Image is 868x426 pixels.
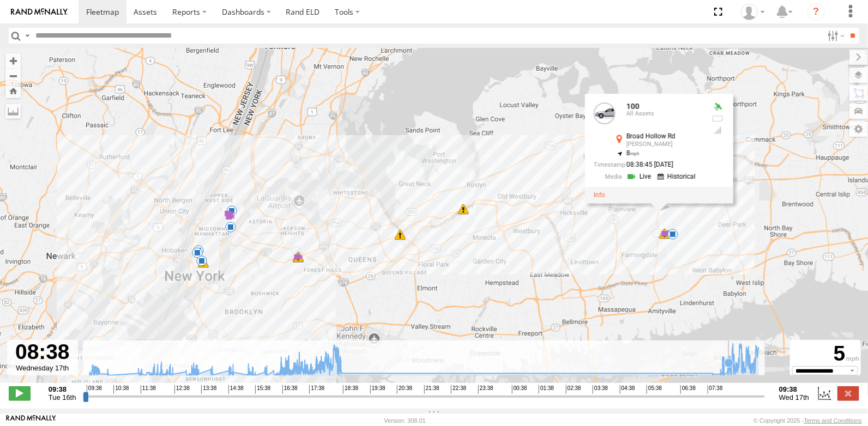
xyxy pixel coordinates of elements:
[594,162,703,169] div: Date/time of location update
[626,150,640,157] span: 8
[451,385,466,394] span: 22:38
[49,385,76,393] strong: 09:38
[384,417,426,424] div: Version: 308.01
[626,172,654,182] a: View Live Media Streams
[49,393,76,401] span: Tue 16th Sep 2025
[593,385,608,394] span: 03:38
[792,342,859,366] div: 5
[201,385,216,394] span: 13:38
[626,111,703,118] div: All Assets
[478,385,493,394] span: 23:38
[343,385,358,394] span: 18:38
[594,102,616,124] a: View Asset Details
[255,385,270,394] span: 15:38
[807,3,825,21] i: ?
[566,385,581,394] span: 02:38
[113,385,129,394] span: 10:38
[539,385,554,394] span: 01:38
[6,415,56,426] a: Visit our Website
[626,102,640,111] a: 100
[11,8,68,16] img: rand-logo.svg
[658,172,699,182] a: View Historical Media Streams
[226,205,237,216] div: 5
[647,385,662,394] span: 05:38
[5,68,21,83] button: Zoom out
[309,385,324,394] span: 17:38
[708,385,723,394] span: 07:38
[370,385,385,394] span: 19:38
[849,121,868,137] label: Map Settings
[754,417,862,424] div: © Copyright 2025 -
[804,417,862,424] a: Terms and Conditions
[174,385,190,394] span: 12:38
[228,385,244,394] span: 14:38
[823,28,847,44] label: Search Filter Options
[712,114,725,123] div: No battery health information received from this device.
[626,142,703,148] div: [PERSON_NAME]
[282,385,298,394] span: 16:38
[594,191,605,199] a: View Asset Details
[424,385,439,394] span: 21:38
[9,386,31,400] label: Play/Stop
[779,385,809,393] strong: 09:38
[837,386,859,400] label: Close
[141,385,156,394] span: 11:38
[626,133,703,140] div: Broad Hollow Rd
[737,4,769,20] div: Victor Calcano Jr
[712,102,725,111] div: Valid GPS Fix
[5,83,21,98] button: Zoom Home
[23,28,32,44] label: Search Query
[712,126,725,135] div: Last Event GSM Signal Strength
[397,385,412,394] span: 20:38
[659,228,670,239] div: 8
[87,385,102,394] span: 09:38
[779,393,809,401] span: Wed 17th Sep 2025
[5,104,21,119] label: Measure
[680,385,696,394] span: 06:38
[512,385,527,394] span: 00:38
[5,53,21,68] button: Zoom in
[620,385,635,394] span: 04:38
